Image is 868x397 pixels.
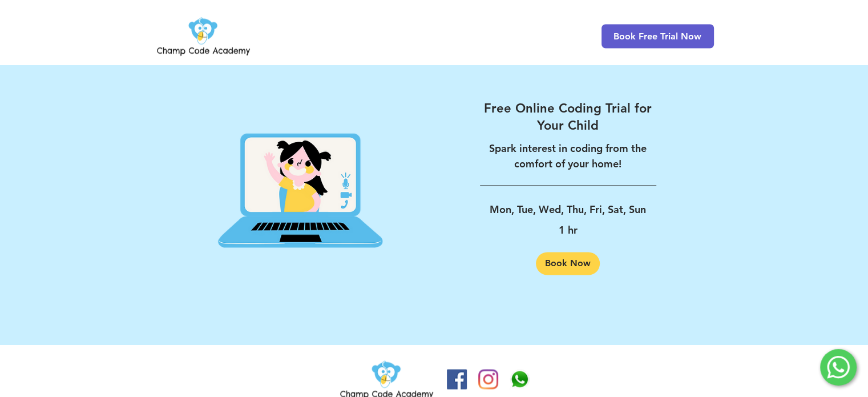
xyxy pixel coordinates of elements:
[478,369,498,389] img: Instagram
[447,369,530,389] ul: Social Bar
[510,369,530,389] img: Champ Code Academy WhatsApp
[447,369,467,389] img: Facebook
[480,199,656,220] p: Mon, Tue, Wed, Thu, Fri, Sat, Sun
[536,252,600,275] a: Book Now
[480,141,656,171] p: Spark interest in coding from the comfort of your home!
[545,259,591,268] span: Book Now
[480,100,656,134] a: Free Online Coding Trial for Your Child
[155,14,252,58] img: Champ Code Academy Logo PNG.png
[613,31,701,42] span: Book Free Trial Now
[480,220,656,240] p: 1 hr
[601,24,714,48] a: Book Free Trial Now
